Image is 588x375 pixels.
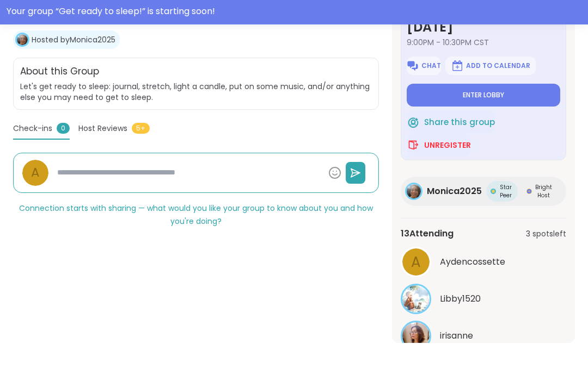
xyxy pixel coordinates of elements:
img: ShareWell Logomark [407,140,420,153]
img: ShareWell Logomark [451,61,464,74]
h2: About this Group [20,66,99,80]
span: 5+ [132,124,150,135]
img: Monica2025 [17,36,28,47]
span: 13 Attending [401,229,454,242]
span: Enter lobby [463,92,504,101]
span: Monica2025 [427,186,482,199]
span: A [411,253,421,274]
img: Bright Host [526,190,532,196]
button: Add to Calendar [445,58,536,77]
span: Bright Host [534,185,553,201]
img: Monica2025 [407,186,421,200]
span: Libby1520 [440,294,481,307]
a: Hosted byMonica2025 [32,36,115,47]
h3: [DATE] [407,19,560,39]
img: ShareWell Logomark [406,61,419,74]
img: ShareWell Logomark [407,117,420,130]
img: irisanne [402,324,430,351]
span: A [31,165,40,184]
img: Star Peer [491,190,496,196]
a: Monica2025Monica2025Star PeerStar PeerBright HostBright Host [401,178,566,208]
button: Share this group [407,112,495,135]
span: Check-ins [13,124,52,136]
span: Unregister [424,141,471,152]
div: Your group “ Get ready to sleep! ” is starting soon! [7,7,581,20]
span: Let's get ready to sleep: journal, stretch, light a candle, put on some music, and/or anything el... [20,83,372,104]
span: Connection starts with sharing — what would you like your group to know about you and how you're ... [19,204,373,228]
span: Share this group [424,118,495,130]
span: 3 spots left [526,230,566,241]
span: irisanne [440,331,473,344]
span: Host Reviews [78,124,127,136]
button: Unregister [407,135,471,158]
a: irisanneirisanne [401,322,566,353]
span: Aydencossette [440,257,505,270]
span: 9:00PM - 10:30PM CST [407,39,560,49]
button: Enter lobby [407,85,560,108]
img: Libby1520 [402,287,430,314]
button: Chat [407,58,441,77]
span: Add to Calendar [466,63,530,72]
span: 0 [57,124,70,135]
span: Star Peer [498,185,513,201]
span: Chat [421,63,441,72]
a: AAydencossette [401,248,566,279]
a: Libby1520Libby1520 [401,285,566,316]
